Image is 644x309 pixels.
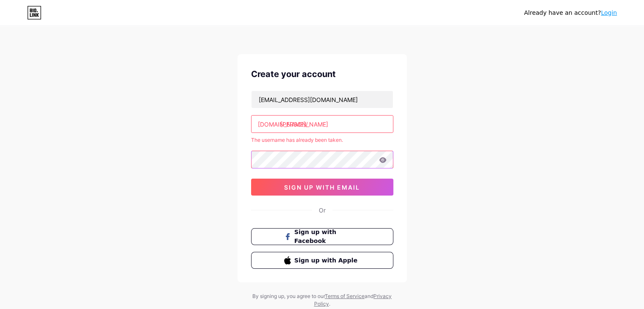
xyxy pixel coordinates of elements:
[252,91,393,108] input: Email
[294,228,360,246] span: Sign up with Facebook
[319,206,326,215] div: Or
[251,252,393,269] button: Sign up with Apple
[250,292,394,308] div: By signing up, you agree to our and .
[601,9,617,16] a: Login
[294,256,360,265] span: Sign up with Apple
[251,68,393,80] div: Create your account
[251,136,393,144] div: The username has already been taken.
[284,184,360,191] span: sign up with email
[252,116,393,132] input: username
[524,8,617,17] div: Already have an account?
[251,228,393,245] button: Sign up with Facebook
[251,179,393,196] button: sign up with email
[258,120,308,129] div: [DOMAIN_NAME]/
[325,293,365,299] a: Terms of Service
